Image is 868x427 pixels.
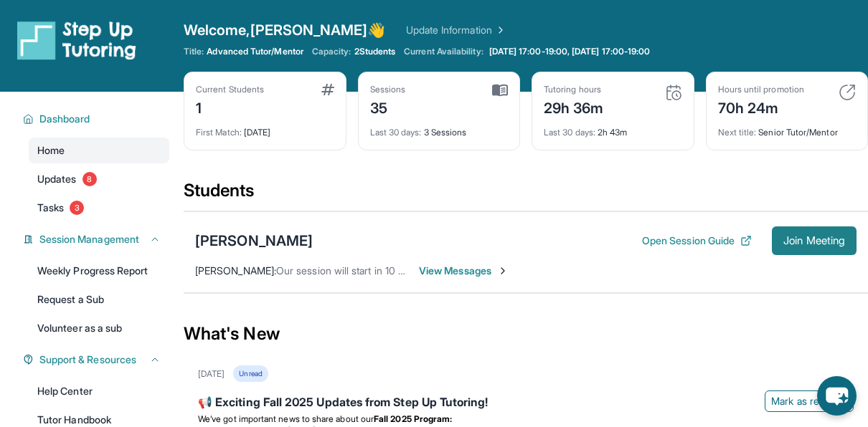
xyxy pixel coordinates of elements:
[354,46,396,57] span: 2 Students
[544,118,682,138] div: 2h 43m
[370,127,422,138] span: Last 30 days :
[37,143,65,158] span: Home
[370,118,509,138] div: 3 Sessions
[198,368,225,380] div: [DATE]
[370,84,406,95] div: Sessions
[718,84,804,95] div: Hours until promotion
[195,231,313,251] div: [PERSON_NAME]
[544,127,595,138] span: Last 30 days :
[29,166,169,192] a: Updates8
[29,378,169,404] a: Help Center
[37,172,77,186] span: Updates
[489,46,651,57] span: [DATE] 17:00-19:00, [DATE] 17:00-19:00
[17,20,136,60] img: logo
[404,46,483,57] span: Current Availability:
[29,258,169,284] a: Weekly Progress Report
[39,352,136,367] span: Support & Resources
[82,172,97,186] span: 8
[70,201,84,215] span: 3
[195,264,276,277] span: [PERSON_NAME] :
[198,413,374,424] span: We’ve got important news to share about our
[374,413,452,424] strong: Fall 2025 Program:
[419,264,509,278] span: View Messages
[29,315,169,341] a: Volunteer as a sub
[198,393,854,413] div: 📢 Exciting Fall 2025 Updates from Step Up Tutoring!
[233,365,268,382] div: Unread
[771,394,830,408] span: Mark as read
[839,84,856,101] img: card
[544,95,604,118] div: 29h 36m
[312,46,352,57] span: Capacity:
[34,352,161,367] button: Support & Resources
[184,302,868,365] div: What's New
[37,201,64,215] span: Tasks
[486,46,654,57] a: [DATE] 17:00-19:00, [DATE] 17:00-19:00
[29,138,169,163] a: Home
[196,95,264,118] div: 1
[34,232,161,246] button: Session Management
[642,234,752,248] button: Open Session Guide
[817,376,857,416] button: chat-button
[34,112,161,126] button: Dashboard
[492,84,508,97] img: card
[321,84,334,95] img: card
[665,84,682,101] img: card
[196,118,334,138] div: [DATE]
[196,84,264,95] div: Current Students
[544,84,604,95] div: Tutoring hours
[39,112,90,126] span: Dashboard
[184,20,386,40] span: Welcome, [PERSON_NAME] 👋
[370,95,406,118] div: 35
[765,390,854,412] button: Mark as read
[718,118,857,138] div: Senior Tutor/Mentor
[718,127,757,138] span: Next title :
[276,264,440,277] span: Our session will start in 10 minutes:)
[497,265,509,277] img: Chevron-Right
[196,127,242,138] span: First Match :
[29,195,169,221] a: Tasks3
[39,232,139,246] span: Session Management
[406,23,506,37] a: Update Information
[718,95,804,118] div: 70h 24m
[772,226,857,255] button: Join Meeting
[184,46,204,57] span: Title:
[29,287,169,312] a: Request a Sub
[492,23,506,37] img: Chevron Right
[783,236,845,245] span: Join Meeting
[207,46,303,57] span: Advanced Tutor/Mentor
[184,179,868,211] div: Students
